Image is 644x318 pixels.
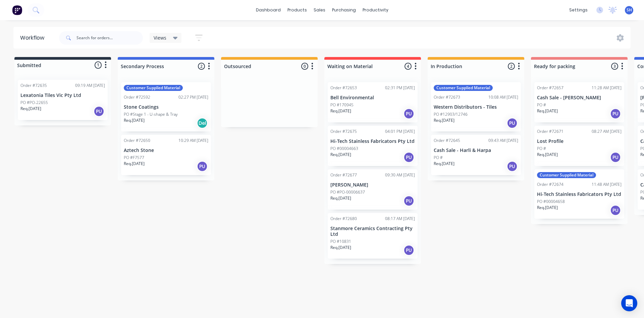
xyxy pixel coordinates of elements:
p: PO #12903/12746 [434,111,468,117]
div: Open Intercom Messenger [621,295,637,311]
div: Order #72645 [434,138,460,144]
p: Req. [DATE] [537,152,558,158]
p: Stanmore Ceramics Contracting Pty Ltd [330,226,415,237]
div: Customer Supplied Material [124,85,183,91]
div: Order #72671 [537,128,563,135]
div: PU [610,152,621,163]
div: Order #72673 [434,94,460,100]
div: Order #7263509:19 AM [DATE]Lexatonia Tiles Vic Pty LtdPO #PO-22655Req.[DATE]PU [18,80,108,120]
div: Order #7267504:01 PM [DATE]Hi-Tech Stainless Fabricators Pty LtdPO #00004663Req.[DATE]PU [328,126,418,166]
p: PO # [537,102,546,108]
span: SH [627,7,632,13]
div: 02:27 PM [DATE] [178,94,208,100]
p: Western Distributors - Tiles [434,104,518,110]
div: Customer Supplied MaterialOrder #7267411:48 AM [DATE]Hi-Tech Stainless Fabricators Pty LtdPO #000... [534,169,624,219]
div: 02:31 PM [DATE] [385,85,415,91]
p: Bell Environmental [330,95,415,101]
p: Cash Sale - [PERSON_NAME] [537,95,622,101]
div: Order #7265302:31 PM [DATE]Bell EnvironmentalPO #170945Req.[DATE]PU [328,82,418,122]
div: 10:29 AM [DATE] [178,138,208,144]
div: Customer Supplied Material [434,85,493,91]
div: sales [310,5,329,15]
p: PO # [434,155,443,161]
p: Req. [DATE] [330,152,351,158]
div: PU [404,245,414,256]
div: Order #72592 [124,94,150,100]
img: Factory [12,5,22,15]
p: Req. [DATE] [330,245,351,251]
div: Order #72657 [537,85,563,91]
p: PO #PO-00006637 [330,189,365,195]
div: Customer Supplied MaterialOrder #7267310:08 AM [DATE]Western Distributors - TilesPO #12903/12746R... [431,82,521,131]
p: Lexatonia Tiles Vic Pty Ltd [20,93,105,98]
p: Req. [DATE] [20,106,41,112]
span: Views [154,34,166,41]
div: Order #72650 [124,138,150,144]
div: Workflow [20,34,48,42]
p: Req. [DATE] [434,117,454,123]
div: 04:01 PM [DATE] [385,128,415,135]
p: Req. [DATE] [537,205,558,211]
p: PO #10831 [330,238,351,245]
div: 08:27 AM [DATE] [592,128,622,135]
div: Del [197,118,208,128]
p: PO #170945 [330,102,354,108]
p: Req. [DATE] [124,117,145,123]
p: Hi-Tech Stainless Fabricators Pty Ltd [537,192,622,197]
p: PO #F7577 [124,155,144,161]
p: Aztech Stone [124,148,208,153]
div: Order #72653 [330,85,357,91]
a: dashboard [253,5,284,15]
div: 11:48 AM [DATE] [592,181,622,188]
div: Order #72680 [330,216,357,222]
div: productivity [359,5,392,15]
p: PO #Stage 1 - U-shape & Tray [124,111,178,117]
div: 08:17 AM [DATE] [385,216,415,222]
div: Customer Supplied Material [537,172,596,178]
div: Order #72675 [330,128,357,135]
p: Stone Coatings [124,104,208,110]
div: 10:08 AM [DATE] [488,94,518,100]
div: PU [404,196,414,206]
div: Order #7265010:29 AM [DATE]Aztech StonePO #F7577Req.[DATE]PU [121,135,211,175]
div: PU [610,108,621,119]
div: Customer Supplied MaterialOrder #7259202:27 PM [DATE]Stone CoatingsPO #Stage 1 - U-shape & TrayRe... [121,82,211,131]
div: PU [94,106,104,117]
div: PU [507,118,518,128]
p: Hi-Tech Stainless Fabricators Pty Ltd [330,139,415,144]
div: products [284,5,310,15]
div: Order #72635 [20,83,47,89]
p: Req. [DATE] [124,161,145,167]
div: Order #7265711:28 AM [DATE]Cash Sale - [PERSON_NAME]PO #Req.[DATE]PU [534,82,624,122]
p: PO # [537,146,546,152]
p: [PERSON_NAME] [330,182,415,188]
div: Order #7267709:30 AM [DATE][PERSON_NAME]PO #PO-00006637Req.[DATE]PU [328,169,418,210]
div: 11:28 AM [DATE] [592,85,622,91]
div: PU [507,161,518,172]
div: PU [197,161,208,172]
div: Order #72674 [537,181,563,188]
p: Req. [DATE] [330,195,351,201]
div: Order #7264509:43 AM [DATE]Cash Sale - Harli & HarpaPO #Req.[DATE]PU [431,135,521,175]
div: PU [404,108,414,119]
div: PU [404,152,414,163]
p: Req. [DATE] [537,108,558,114]
div: purchasing [329,5,359,15]
p: Req. [DATE] [330,108,351,114]
div: 09:43 AM [DATE] [488,138,518,144]
p: Lost Profile [537,139,622,144]
div: Order #7267108:27 AM [DATE]Lost ProfilePO #Req.[DATE]PU [534,126,624,166]
div: Order #72677 [330,172,357,178]
p: Req. [DATE] [434,161,454,167]
p: PO #00004663 [330,146,358,152]
div: PU [610,205,621,216]
div: Order #7268008:17 AM [DATE]Stanmore Ceramics Contracting Pty LtdPO #10831Req.[DATE]PU [328,213,418,259]
input: Search for orders... [76,31,143,45]
p: PO #PO-22655 [20,100,48,106]
p: Cash Sale - Harli & Harpa [434,148,518,153]
div: 09:19 AM [DATE] [75,83,105,89]
div: settings [566,5,591,15]
div: 09:30 AM [DATE] [385,172,415,178]
p: PO #00004658 [537,199,565,205]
